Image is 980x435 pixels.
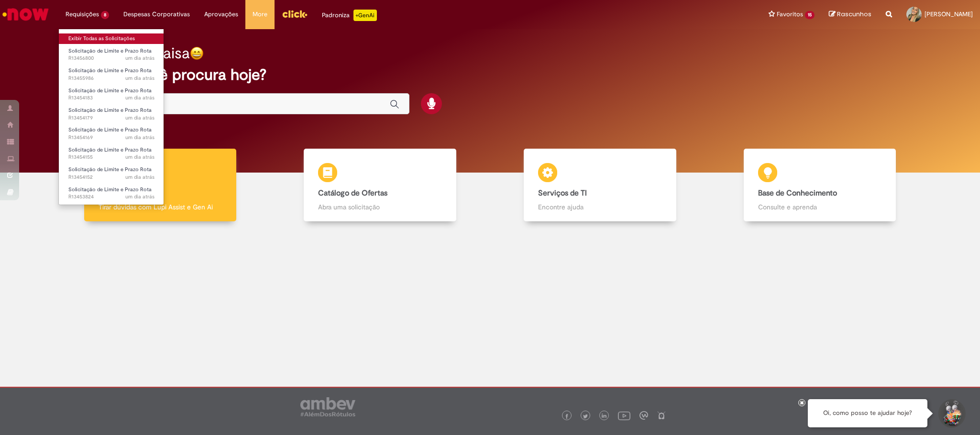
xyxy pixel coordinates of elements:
img: logo_footer_workplace.png [639,411,648,420]
span: Solicitação de Limite e Prazo Rota [68,166,152,173]
span: Favoritos [777,10,803,19]
time: 27/08/2025 17:08:57 [125,193,154,200]
time: 28/08/2025 09:03:17 [125,75,154,82]
span: More [253,10,267,19]
a: Aberto R13454179 : Solicitação de Limite e Prazo Rota [59,105,164,123]
time: 27/08/2025 18:33:34 [125,94,154,101]
time: 27/08/2025 18:31:52 [125,114,154,121]
span: um dia atrás [125,75,154,82]
a: Aberto R13456800 : Solicitação de Limite e Prazo Rota [59,46,164,64]
img: logo_footer_naosei.png [657,411,666,420]
span: Solicitação de Limite e Prazo Rota [68,87,152,94]
span: R13456800 [68,54,154,62]
img: logo_footer_facebook.png [564,414,569,419]
p: Consulte e aprenda [758,202,882,212]
img: click_logo_yellow_360x200.png [282,7,308,21]
ul: Requisições [58,29,164,205]
img: logo_footer_ambev_rotulo_gray.png [300,397,355,416]
span: um dia atrás [125,94,154,101]
img: logo_footer_twitter.png [583,414,588,419]
p: +GenAi [353,10,377,21]
button: Iniciar Conversa de Suporte [937,399,966,428]
a: Rascunhos [829,10,871,19]
span: um dia atrás [125,174,154,181]
p: Encontre ajuda [538,202,662,212]
span: um dia atrás [125,153,154,161]
span: Solicitação de Limite e Prazo Rota [68,186,152,193]
span: um dia atrás [125,193,154,200]
a: Aberto R13454169 : Solicitação de Limite e Prazo Rota [59,125,164,142]
time: 27/08/2025 18:21:28 [125,153,154,161]
b: Base de Conhecimento [758,188,837,198]
a: Aberto R13455986 : Solicitação de Limite e Prazo Rota [59,65,164,83]
a: Tirar dúvidas Tirar dúvidas com Lupi Assist e Gen Ai [50,149,270,222]
span: um dia atrás [125,114,154,121]
a: Base de Conhecimento Consulte e aprenda [710,149,930,222]
a: Exibir Todas as Solicitações [59,33,164,44]
div: Oi, como posso te ajudar hoje? [808,399,927,427]
p: Abra uma solicitação [318,202,442,212]
span: 15 [805,11,815,19]
h2: O que você procura hoje? [86,66,894,83]
div: Padroniza [322,10,377,21]
span: Aprovações [204,10,238,19]
a: Aberto R13454152 : Solicitação de Limite e Prazo Rota [59,164,164,182]
span: Rascunhos [837,10,871,19]
img: logo_footer_linkedin.png [602,413,606,419]
span: um dia atrás [125,54,154,62]
span: Despesas Corporativas [123,10,190,19]
span: Solicitação de Limite e Prazo Rota [68,126,152,133]
span: um dia atrás [125,134,154,141]
span: Requisições [66,10,99,19]
span: R13453824 [68,193,154,201]
span: Solicitação de Limite e Prazo Rota [68,107,152,114]
span: Solicitação de Limite e Prazo Rota [68,47,152,54]
span: R13454169 [68,134,154,141]
b: Serviços de TI [538,188,587,198]
span: R13455986 [68,75,154,82]
a: Aberto R13453824 : Solicitação de Limite e Prazo Rota [59,185,164,202]
img: logo_footer_youtube.png [618,409,630,422]
img: happy-face.png [190,46,204,60]
span: 8 [101,11,109,19]
a: Aberto R13454155 : Solicitação de Limite e Prazo Rota [59,145,164,163]
span: Solicitação de Limite e Prazo Rota [68,146,152,153]
span: R13454183 [68,94,154,102]
span: R13454155 [68,153,154,161]
time: 27/08/2025 18:26:28 [125,134,154,141]
span: R13454152 [68,174,154,181]
a: Aberto R13454183 : Solicitação de Limite e Prazo Rota [59,86,164,103]
b: Catálogo de Ofertas [318,188,387,198]
time: 28/08/2025 10:45:43 [125,54,154,62]
a: Serviços de TI Encontre ajuda [490,149,710,222]
time: 27/08/2025 18:20:08 [125,174,154,181]
span: Solicitação de Limite e Prazo Rota [68,67,152,74]
p: Tirar dúvidas com Lupi Assist e Gen Ai [99,202,222,212]
span: [PERSON_NAME] [925,10,973,18]
a: Catálogo de Ofertas Abra uma solicitação [270,149,490,222]
img: ServiceNow [1,5,50,24]
span: R13454179 [68,114,154,122]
